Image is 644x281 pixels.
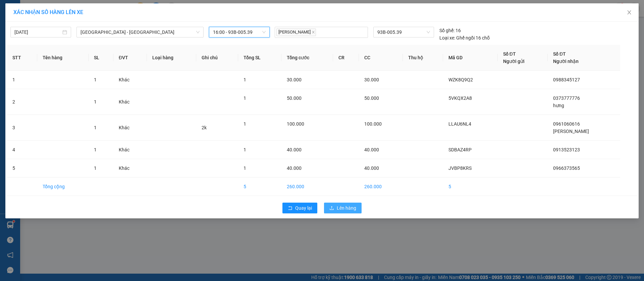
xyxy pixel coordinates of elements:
[553,121,580,127] span: 0961060616
[196,45,238,71] th: Ghi chú
[364,165,379,171] span: 40.000
[439,27,454,34] span: Số ghế:
[553,59,579,64] span: Người nhận
[244,147,246,152] span: 1
[287,95,302,101] span: 50.000
[238,45,281,71] th: Tổng SL
[7,45,37,71] th: STT
[94,99,97,104] span: 1
[287,77,302,82] span: 30.000
[37,45,88,71] th: Tên hàng
[113,45,147,71] th: ĐVT
[359,45,403,71] th: CC
[282,203,317,213] button: rollbackQuay lại
[553,95,580,101] span: 0373777776
[196,30,200,34] span: down
[503,51,516,57] span: Số ĐT
[553,129,589,134] span: [PERSON_NAME]
[113,89,147,115] td: Khác
[13,9,83,15] span: XÁC NHẬN SỐ HÀNG LÊN XE
[439,34,455,42] span: Loại xe:
[295,204,312,212] span: Quay lại
[443,178,498,196] td: 5
[287,165,302,171] span: 40.000
[113,141,147,159] td: Khác
[439,34,490,42] div: Ghế ngồi 16 chỗ
[553,165,580,171] span: 0966373565
[553,77,580,82] span: 0988345127
[14,28,61,36] input: 14/09/2025
[448,165,472,171] span: JVBP8KRS
[364,95,379,101] span: 50.000
[553,147,580,152] span: 0913523123
[324,203,362,213] button: uploadLên hàng
[553,51,566,57] span: Số ĐT
[448,121,471,127] span: LLAU6NL4
[238,178,281,196] td: 5
[448,77,473,82] span: WZK8Q9Q2
[312,30,315,34] span: close
[113,71,147,89] td: Khác
[377,27,430,37] span: 93B-005.39
[359,178,403,196] td: 260.000
[281,45,333,71] th: Tổng cước
[7,71,37,89] td: 1
[7,141,37,159] td: 4
[337,204,356,212] span: Lên hàng
[503,59,525,64] span: Người gửi
[147,45,197,71] th: Loại hàng
[213,27,266,37] span: 16:00 - 93B-005.39
[80,27,200,37] span: Sài Gòn - Lộc Ninh
[7,115,37,141] td: 3
[244,121,246,127] span: 1
[288,206,292,211] span: rollback
[89,45,114,71] th: SL
[553,103,564,108] span: hưng
[364,147,379,152] span: 40.000
[94,77,97,82] span: 1
[443,45,498,71] th: Mã GD
[287,147,302,152] span: 40.000
[364,121,382,127] span: 100.000
[244,77,246,82] span: 1
[439,27,461,34] div: 16
[281,178,333,196] td: 260.000
[94,147,97,152] span: 1
[113,115,147,141] td: Khác
[287,121,304,127] span: 100.000
[403,45,443,71] th: Thu hộ
[620,3,639,22] button: Close
[37,178,88,196] td: Tổng cộng
[113,159,147,178] td: Khác
[94,165,97,171] span: 1
[448,147,472,152] span: SDBAZ4RP
[333,45,359,71] th: CR
[7,89,37,115] td: 2
[329,206,334,211] span: upload
[448,95,472,101] span: 5VKQX2A8
[244,95,246,101] span: 1
[244,165,246,171] span: 1
[627,10,632,15] span: close
[276,28,316,36] span: [PERSON_NAME]
[364,77,379,82] span: 30.000
[7,159,37,178] td: 5
[94,125,97,130] span: 1
[202,125,207,130] span: 2k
